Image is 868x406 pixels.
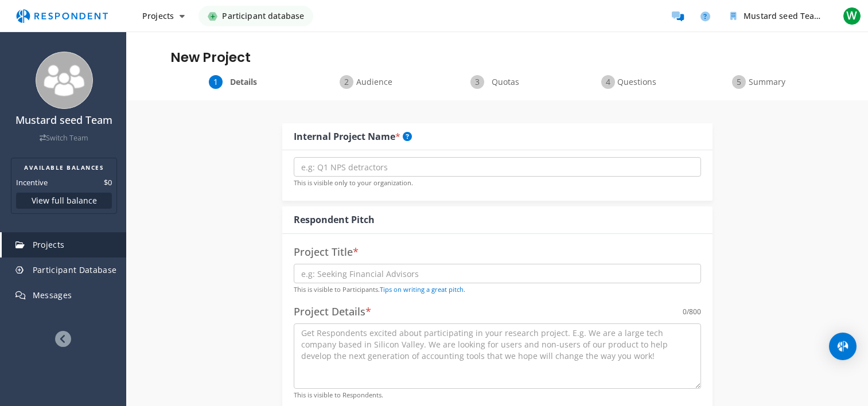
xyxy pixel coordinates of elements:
span: W [843,7,861,25]
h4: Project Details [294,306,371,318]
button: View full balance [16,193,112,209]
div: /800 [683,306,701,318]
span: Projects [142,10,174,21]
span: Participant database [222,6,304,26]
span: Projects [33,239,65,250]
h1: New Project [170,50,824,66]
span: Questions [617,76,655,88]
span: Audience [356,76,394,88]
input: e.g: Seeking Financial Advisors [294,264,701,283]
input: e.g: Q1 NPS detractors [294,157,701,177]
button: Mustard seed Team [721,6,836,26]
div: Open Intercom Messenger [829,333,857,360]
small: This is visible to Participants. [294,285,465,294]
div: Respondent Pitch [294,213,375,227]
small: This is visible to Respondents. [294,391,383,399]
dd: $0 [104,177,112,188]
dt: Incentive [16,177,48,188]
span: Participant Database [33,264,117,275]
section: Balance summary [11,158,117,214]
a: Tips on writing a great pitch. [380,285,465,294]
a: Switch Team [40,133,88,143]
h4: Mustard seed Team [7,115,120,126]
img: respondent-logo.png [9,5,115,27]
span: Quotas [486,76,524,88]
span: Summary [748,76,786,88]
span: Messages [33,290,72,300]
button: Projects [133,6,194,26]
h2: AVAILABLE BALANCES [16,163,112,172]
span: Mustard seed Team [744,10,822,21]
div: Details [170,75,301,89]
h4: Project Title [294,247,701,258]
div: 0 [683,306,687,318]
div: Audience [301,75,432,89]
a: Participant database [198,6,313,26]
span: Details [225,76,263,88]
a: Message participants [666,5,689,28]
div: Internal Project Name [294,130,412,143]
img: team_avatar_256.png [36,52,93,109]
div: Questions [563,75,694,89]
small: This is visible only to your organization. [294,178,413,187]
div: Summary [694,75,824,89]
div: Quotas [432,75,563,89]
a: Help and support [694,5,717,28]
button: W [840,6,863,26]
